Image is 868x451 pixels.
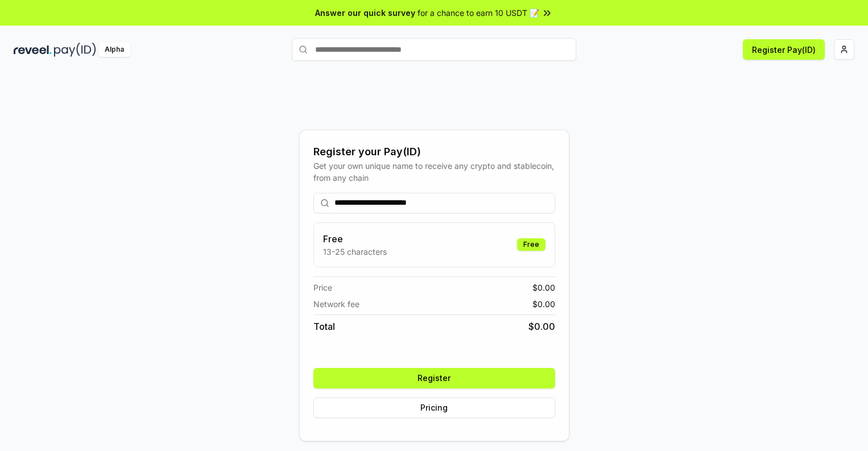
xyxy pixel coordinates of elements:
[313,320,335,333] span: Total
[313,160,555,184] div: Get your own unique name to receive any crypto and stablecoin, from any chain
[323,232,387,246] h3: Free
[14,43,52,57] img: reveel_dark
[313,398,555,418] button: Pricing
[313,144,555,160] div: Register your Pay(ID)
[315,7,415,19] span: Answer our quick survey
[54,43,96,57] img: pay_id
[313,368,555,388] button: Register
[532,298,555,310] span: $ 0.00
[418,7,539,19] span: for a chance to earn 10 USDT 📝
[313,298,359,310] span: Network fee
[517,238,545,251] div: Free
[743,39,825,60] button: Register Pay(ID)
[528,320,555,333] span: $ 0.00
[323,246,387,258] p: 13-25 characters
[532,282,555,293] span: $ 0.00
[313,282,332,293] span: Price
[98,43,130,57] div: Alpha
